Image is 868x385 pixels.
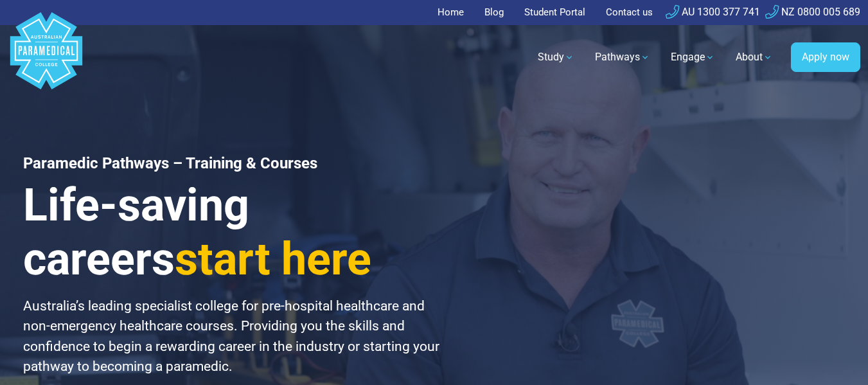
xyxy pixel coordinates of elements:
[791,42,860,72] a: Apply now
[728,39,781,75] a: About
[175,233,371,285] span: start here
[765,6,860,18] a: NZ 0800 005 689
[23,296,450,377] p: Australia’s leading specialist college for pre-hospital healthcare and non-emergency healthcare c...
[530,39,582,75] a: Study
[23,154,450,173] h1: Paramedic Pathways – Training & Courses
[663,39,723,75] a: Engage
[666,6,760,18] a: AU 1300 377 741
[8,25,85,90] a: Australian Paramedical College
[23,178,450,286] h3: Life-saving careers
[587,39,658,75] a: Pathways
